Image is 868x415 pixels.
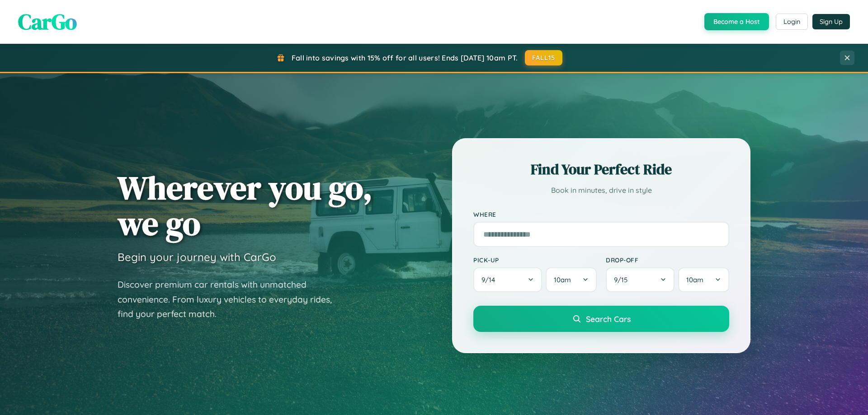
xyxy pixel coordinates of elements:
[554,275,571,284] span: 10am
[606,267,675,292] button: 9/15
[776,14,808,30] button: Login
[686,275,703,284] span: 10am
[473,306,729,332] button: Search Cars
[525,50,563,65] button: FALL15
[18,7,77,37] span: CarGo
[678,267,729,292] button: 10am
[481,275,500,284] span: 9 / 14
[118,170,373,241] h1: Wherever you go, we go
[473,159,729,179] h2: Find Your Perfect Ride
[586,314,631,324] span: Search Cars
[118,250,276,264] h3: Begin your journey with CarGo
[812,14,850,29] button: Sign Up
[473,267,542,292] button: 9/14
[606,256,729,264] label: Drop-off
[546,267,597,292] button: 10am
[473,184,729,197] p: Book in minutes, drive in style
[704,13,769,30] button: Become a Host
[614,275,632,284] span: 9 / 15
[473,256,597,264] label: Pick-up
[118,277,344,322] p: Discover premium car rentals with unmatched convenience. From luxury vehicles to everyday rides, ...
[473,210,729,218] label: Where
[292,53,518,62] span: Fall into savings with 15% off for all users! Ends [DATE] 10am PT.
